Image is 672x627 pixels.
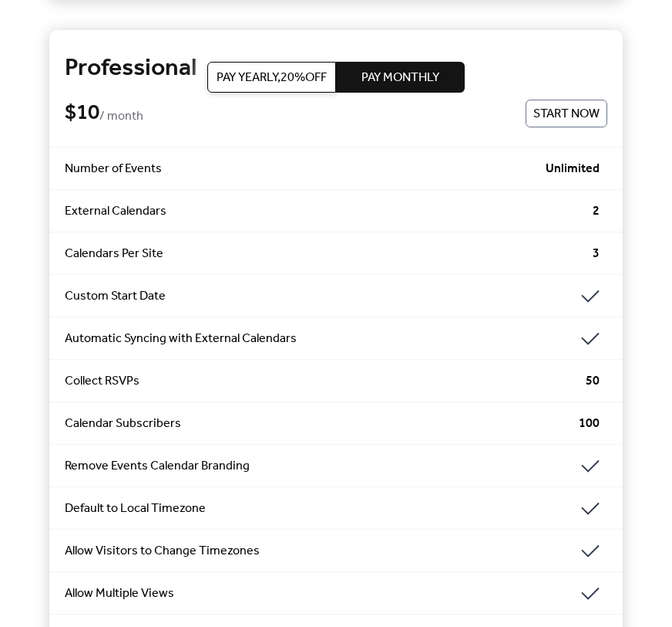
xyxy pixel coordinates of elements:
span: Unlimited [546,160,600,178]
span: Allow Visitors to Change Timezones [65,542,582,561]
button: Pay Monthly [336,62,465,93]
span: Pay Monthly [361,69,439,87]
span: 50 [586,372,600,391]
div: $ 10 [65,100,526,127]
span: Calendars Per Site [65,245,593,263]
span: Number of Events [65,160,546,178]
span: 2 [593,202,600,221]
span: Pay Yearly, 20% off [217,69,327,87]
span: Custom Start Date [65,287,582,306]
span: 3 [593,245,600,263]
span: Allow Multiple Views [65,585,582,603]
span: Start Now [533,105,600,124]
span: Collect RSVPs [65,372,586,391]
span: 100 [579,415,600,433]
span: Remove Events Calendar Branding [65,457,582,476]
span: Calendar Subscribers [65,415,580,433]
span: Default to Local Timezone [65,500,582,518]
span: External Calendars [65,202,593,221]
span: / month [99,107,143,126]
button: Start Now [526,100,607,127]
div: Professional [65,53,608,84]
span: Automatic Syncing with External Calendars [65,330,582,348]
button: Pay Yearly,20%off [207,62,336,93]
